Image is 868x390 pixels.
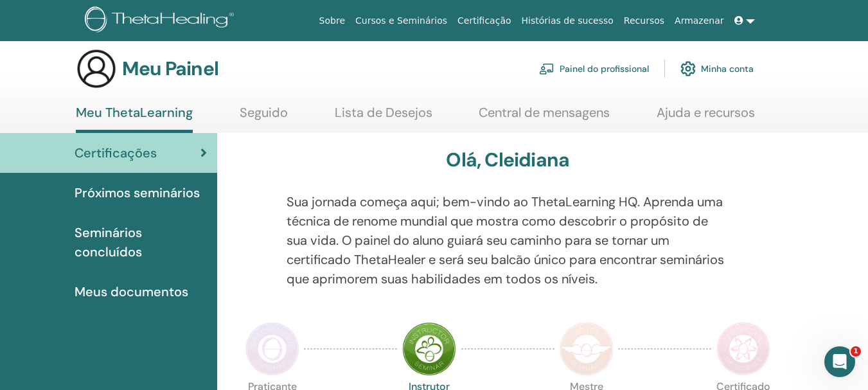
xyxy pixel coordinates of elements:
[517,9,619,33] a: Histórias de sucesso
[122,56,218,81] font: Meu Painel
[680,55,754,83] a: Minha conta
[479,104,610,121] font: Central de mensagens
[701,64,754,75] font: Minha conta
[619,9,669,33] a: Recursos
[76,48,117,89] img: generic-user-icon.jpg
[240,105,288,130] a: Seguido
[75,145,157,161] font: Certificações
[350,9,452,33] a: Cursos e Seminários
[76,104,193,121] font: Meu ThetaLearning
[669,9,729,33] a: Armazenar
[402,322,456,376] img: Instrutor
[657,105,755,130] a: Ajuda e recursos
[853,347,858,355] font: 1
[560,322,614,376] img: Mestre
[560,64,649,75] font: Painel do profissional
[452,9,516,33] a: Certificação
[287,193,724,287] font: Sua jornada começa aqui; bem-vindo ao ThetaLearning HQ. Aprenda uma técnica de renome mundial que...
[314,9,350,33] a: Sobre
[75,224,142,260] font: Seminários concluídos
[680,58,696,80] img: cog.svg
[76,105,193,133] a: Meu ThetaLearning
[446,147,569,172] font: Olá, Cleidiana
[245,322,299,376] img: Praticante
[240,104,288,121] font: Seguido
[824,346,855,377] iframe: Chat ao vivo do Intercom
[675,15,723,26] font: Armazenar
[457,15,511,26] font: Certificação
[319,15,345,26] font: Sobre
[716,322,770,376] img: Certificado de Ciências
[335,104,432,121] font: Lista de Desejos
[355,15,447,26] font: Cursos e Seminários
[75,283,188,300] font: Meus documentos
[657,104,755,121] font: Ajuda e recursos
[75,184,200,201] font: Próximos seminários
[539,55,649,83] a: Painel do profissional
[85,6,238,35] img: logo.png
[624,15,664,26] font: Recursos
[539,63,554,75] img: chalkboard-teacher.svg
[522,15,614,26] font: Histórias de sucesso
[335,105,432,130] a: Lista de Desejos
[479,105,610,130] a: Central de mensagens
